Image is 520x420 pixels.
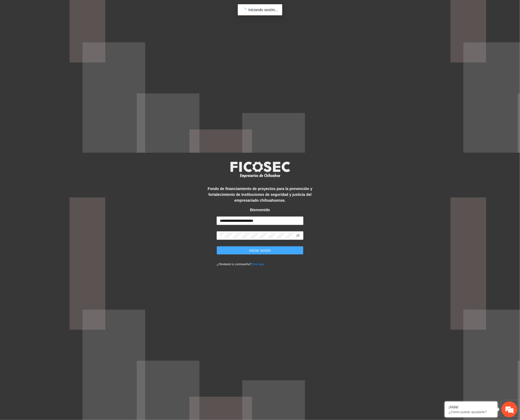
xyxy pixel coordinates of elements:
[449,410,494,414] p: ¿Cómo puedo ayudarte?
[28,27,89,34] div: Chatee con nosotros ahora
[250,208,270,212] strong: Bienvenido
[208,187,312,202] strong: Fondo de financiamiento de proyectos para la prevención y fortalecimiento de instituciones de seg...
[227,160,293,179] img: logo
[449,405,494,409] div: ¡Hola!
[217,246,303,255] button: Iniciar sesión
[217,263,264,266] small: ¿Olvidaste tu contraseña?
[241,7,247,12] span: loading
[87,3,99,15] div: Minimizar ventana de chat en vivo
[251,263,264,266] a: Click aqui
[249,247,271,253] span: Iniciar sesión
[296,234,300,237] span: eye-invisible
[3,144,101,163] textarea: Escriba su mensaje y pulse “Intro”
[248,8,278,12] span: Iniciando sesión...
[31,71,73,124] span: Estamos en línea.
